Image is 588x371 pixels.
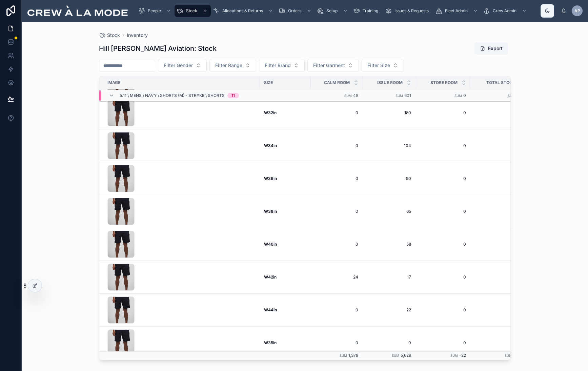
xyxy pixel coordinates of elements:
[107,32,120,39] span: Stock
[362,59,404,72] button: Select Button
[574,8,580,14] span: AP
[264,176,277,181] strong: W36in
[430,80,458,85] span: Store Room
[259,59,305,72] button: Select Button
[366,209,411,214] span: 65
[264,110,277,115] strong: W32in
[324,80,350,85] span: CALM Room
[265,62,291,69] span: Filter Brand
[315,307,358,313] span: 0
[404,93,411,98] span: 601
[383,5,433,17] a: Issues & Requests
[367,62,390,69] span: Filter Size
[264,340,277,345] strong: W35in
[474,176,524,181] span: 90
[419,209,466,214] span: 0
[419,307,466,313] span: 0
[136,5,175,17] a: People
[340,354,347,358] small: Sum
[454,94,462,98] small: Sum
[315,176,358,181] span: 0
[315,274,358,280] span: 24
[120,93,225,98] span: 5.11 \ Mens \ Navy \ Shorts (M) - Stryke \ Shorts
[486,80,515,85] span: Total Stock
[353,93,358,98] span: 48
[474,340,524,346] span: 0
[474,209,524,214] span: 65
[419,110,466,116] span: 0
[419,176,466,181] span: 0
[474,143,524,148] span: 104
[158,59,207,72] button: Select Button
[351,5,383,17] a: Training
[401,353,411,358] span: 5,629
[186,8,197,14] span: Stock
[277,5,315,17] a: Orders
[99,44,217,53] h1: Hill [PERSON_NAME] Aviation: Stock
[315,209,358,214] span: 0
[315,143,358,148] span: 0
[481,5,530,17] a: Crew Admin
[363,8,378,14] span: Training
[315,110,358,116] span: 0
[505,354,512,358] small: Sum
[474,307,524,313] span: 22
[419,274,466,280] span: 0
[474,42,508,55] button: Export
[366,110,411,116] span: 180
[175,5,211,17] a: Stock
[127,32,148,39] a: Inventory
[348,353,358,358] span: 1,379
[264,307,277,312] strong: W44in
[493,8,516,14] span: Crew Admin
[450,354,458,358] small: Sum
[366,307,411,313] span: 22
[394,8,429,14] span: Issues & Requests
[315,340,358,346] span: 0
[366,274,411,280] span: 17
[366,340,411,346] span: 0
[344,94,352,98] small: Sum
[366,143,411,148] span: 104
[392,354,399,358] small: Sum
[474,274,524,280] span: 41
[264,274,277,280] strong: W42in
[307,59,359,72] button: Select Button
[377,80,403,85] span: Issue Room
[474,110,524,116] span: 180
[313,62,345,69] span: Filter Garment
[231,93,235,98] div: 11
[264,242,277,247] strong: W40in
[315,242,358,247] span: 0
[264,143,277,148] strong: W34in
[326,8,338,14] span: Setup
[215,62,242,69] span: Filter Range
[445,8,468,14] span: Fleet Admin
[433,5,481,17] a: Fleet Admin
[209,59,256,72] button: Select Button
[148,8,161,14] span: People
[419,242,466,247] span: 0
[419,143,466,148] span: 0
[134,3,561,18] div: scrollable content
[264,209,277,214] strong: W38in
[463,93,466,98] span: 0
[366,176,411,181] span: 90
[107,80,120,85] span: Image
[315,5,351,17] a: Setup
[264,80,273,85] span: Size
[99,32,120,39] a: Stock
[222,8,263,14] span: Allocations & Returns
[474,242,524,247] span: 58
[211,5,277,17] a: Allocations & Returns
[288,8,301,14] span: Orders
[366,242,411,247] span: 58
[396,94,403,98] small: Sum
[27,5,128,16] img: App logo
[459,353,466,358] span: -22
[508,94,515,98] small: Sum
[164,62,193,69] span: Filter Gender
[419,340,466,346] span: 0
